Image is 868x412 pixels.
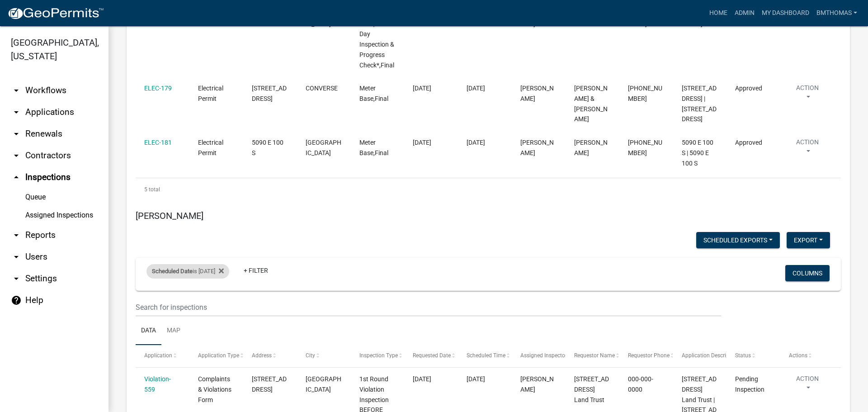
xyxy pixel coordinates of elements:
span: Approved [735,139,762,146]
span: Pending Inspection [735,375,764,393]
datatable-header-cell: Application Type [189,345,243,367]
span: Inspection Type [359,352,398,359]
span: 2595 W Third St Land Trust [574,375,609,403]
span: 9131 E State Road 18 | 9131 STATE ROAD 18 [682,85,717,123]
i: arrow_drop_down [11,85,22,96]
datatable-header-cell: Application Description [673,345,726,367]
span: Meter Base,Final [359,139,388,156]
button: Action [789,374,826,397]
button: Action [789,137,826,160]
span: Kenny Burton [520,10,554,28]
button: Export [787,232,830,248]
span: Jim Smith [574,139,608,156]
a: Data [136,317,161,346]
span: Meter Base,*30-Day Inspection & Progress Check*,Final [359,10,394,69]
span: Complaints & Violations Form [198,375,231,403]
i: arrow_drop_down [11,150,22,161]
span: CONVERSE [306,85,338,92]
span: Requestor Name [574,352,615,359]
datatable-header-cell: Assigned Inspector [512,345,566,367]
datatable-header-cell: Requested Date [404,345,458,367]
a: Home [706,5,731,22]
a: My Dashboard [758,5,813,22]
span: 2595 W THIRD ST [252,375,287,393]
datatable-header-cell: Actions [780,345,834,367]
span: 9131 STATE ROAD 18 [252,85,287,102]
a: ELEC-179 [144,85,172,92]
span: City [306,352,315,359]
span: Status [735,352,751,359]
a: ELEC-181 [144,139,172,146]
div: [DATE] [467,83,503,94]
div: [DATE] [467,137,503,148]
datatable-header-cell: Scheduled Time [458,345,512,367]
div: 5 total [136,178,841,201]
a: Violation-559 [144,375,171,393]
span: Kenny Burton [520,139,554,156]
button: Action [789,83,826,106]
span: 08/18/2025 [413,85,431,92]
a: Map [161,317,186,346]
div: [DATE] [467,374,503,384]
span: Actions [789,352,807,359]
span: Application Type [198,352,239,359]
span: MEXICO [306,375,341,393]
span: PERU [306,139,341,156]
span: Electrical Permit [198,10,223,28]
datatable-header-cell: Application [136,345,189,367]
span: Application [144,352,172,359]
button: Action [789,9,826,31]
datatable-header-cell: Requestor Phone [619,345,673,367]
span: 000-000-0000 [628,375,653,393]
span: Meter Base,Final [359,85,388,102]
span: Address [252,352,272,359]
a: + Filter [236,262,275,279]
button: Scheduled Exports [696,232,780,248]
span: 08/18/2025 [413,139,431,146]
i: arrow_drop_down [11,128,22,139]
span: Geoffrey & Christina Wyrick [574,85,608,123]
i: arrow_drop_down [11,107,22,118]
a: Admin [731,5,758,22]
datatable-header-cell: City [297,345,351,367]
span: Assigned Inspector [520,352,567,359]
datatable-header-cell: Status [726,345,780,367]
i: arrow_drop_down [11,251,22,262]
span: Scheduled Time [467,352,505,359]
i: help [11,295,22,306]
button: Columns [785,265,830,281]
span: Scheduled Date [152,268,193,275]
span: Application Description [682,352,739,359]
span: 812-379-2173 [628,10,662,28]
span: Requestor Phone [628,352,670,359]
i: arrow_drop_up [11,172,22,183]
datatable-header-cell: Address [243,345,297,367]
span: BUNKER HILL [306,10,341,28]
span: Brooklyn Thomas [520,375,554,393]
a: bmthomas [813,5,861,22]
datatable-header-cell: Requestor Name [566,345,619,367]
i: arrow_drop_down [11,230,22,241]
datatable-header-cell: Inspection Type [350,345,404,367]
span: 765-603-9309 [628,85,662,102]
h5: [PERSON_NAME] [136,210,841,221]
i: arrow_drop_down [11,273,22,284]
span: 765-206-1322 [628,139,662,156]
span: Approved [735,85,762,92]
span: 5090 E 100 S [252,139,283,156]
input: Search for inspections [136,298,721,317]
span: Electrical Permit [198,85,223,102]
span: Electrical Permit [198,139,223,156]
span: 09/17/2025 [413,375,431,383]
span: Kenny Burton [520,85,554,102]
span: Requested Date [413,352,451,359]
span: 13419 S Co Rd 1000 E | 8497 US 31 [682,10,717,28]
span: 5090 E 100 S | 5090 E 100 S [682,139,713,167]
div: is [DATE] [146,264,229,279]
